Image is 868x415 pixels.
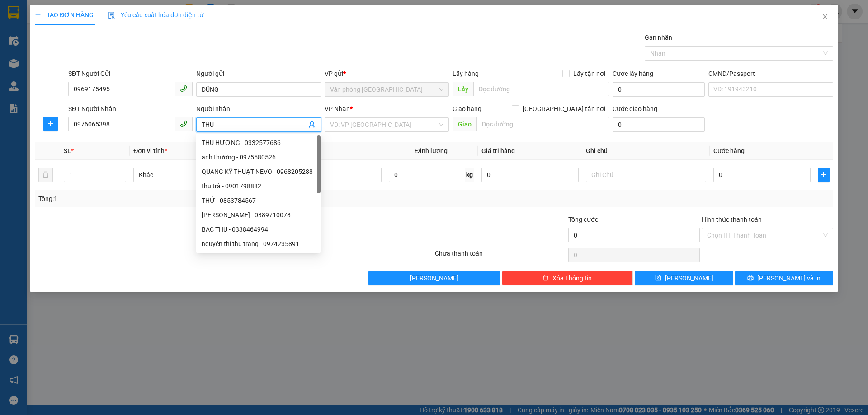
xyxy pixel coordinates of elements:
[202,138,315,148] div: THU HƯƠNG - 0332577686
[196,150,321,164] div: anh thương - 0975580526
[818,171,829,178] span: plus
[481,147,515,154] span: Giá trị hàng
[133,147,167,154] span: Đơn vị tính
[38,194,335,204] div: Tổng: 1
[330,83,443,96] span: Văn phòng Thanh Hóa
[202,239,315,249] div: nguyên thị thu trang - 0974235891
[812,5,838,30] button: Close
[818,168,830,182] button: plus
[38,168,53,182] button: delete
[35,11,94,19] span: TẠO ĐƠN HÀNG
[196,179,321,193] div: thu trà - 0901798882
[645,34,672,41] label: Gán nhãn
[655,275,661,282] span: save
[582,142,710,160] th: Ghi chú
[180,120,187,127] span: phone
[552,273,592,283] span: Xóa Thông tin
[635,271,733,285] button: save[PERSON_NAME]
[542,275,549,282] span: delete
[613,82,705,97] input: Cước lấy hàng
[821,13,829,20] span: close
[196,69,321,79] div: Người gửi
[68,104,193,114] div: SĐT Người Nhận
[139,168,248,182] span: Khác
[64,147,71,154] span: SL
[481,168,579,182] input: 0
[665,273,713,283] span: [PERSON_NAME]
[434,248,567,264] div: Chưa thanh toán
[453,70,479,77] span: Lấy hàng
[613,105,657,112] label: Cước giao hàng
[196,135,321,150] div: THU HƯƠNG - 0332577686
[202,167,315,177] div: QUANG KỸ THUẬT NEVO - 0968205288
[196,222,321,237] div: BÁC THU - 0338464994
[613,117,705,132] input: Cước giao hàng
[476,117,609,131] input: Dọc đường
[570,69,609,79] span: Lấy tận nơi
[473,82,609,96] input: Dọc đường
[410,273,458,283] span: [PERSON_NAME]
[757,273,821,283] span: [PERSON_NAME] và In
[613,70,653,77] label: Cước lấy hàng
[502,271,633,285] button: deleteXóa Thông tin
[202,152,315,162] div: anh thương - 0975580526
[35,12,41,18] span: plus
[368,271,500,285] button: [PERSON_NAME]
[196,164,321,179] div: QUANG KỸ THUẬT NEVO - 0968205288
[308,121,316,128] span: user-add
[708,69,833,79] div: CMND/Passport
[180,85,187,92] span: phone
[202,196,315,205] div: THỨ - 0853784567
[261,168,381,182] input: VD: Bàn, Ghế
[453,82,473,96] span: Lấy
[568,216,598,223] span: Tổng cước
[325,69,449,79] div: VP gửi
[465,168,474,182] span: kg
[108,12,115,19] img: icon
[44,120,57,127] span: plus
[196,237,321,251] div: nguyên thị thu trang - 0974235891
[586,168,706,182] input: Ghi Chú
[415,147,448,154] span: Định lượng
[108,11,203,19] span: Yêu cầu xuất hóa đơn điện tử
[202,224,315,234] div: BÁC THU - 0338464994
[519,104,609,114] span: [GEOGRAPHIC_DATA] tận nơi
[735,271,833,285] button: printer[PERSON_NAME] và In
[43,117,58,131] button: plus
[453,105,481,112] span: Giao hàng
[68,69,193,79] div: SĐT Người Gửi
[713,147,745,154] span: Cước hàng
[453,117,476,131] span: Giao
[196,104,321,114] div: Người nhận
[202,181,315,191] div: thu trà - 0901798882
[325,105,350,112] span: VP Nhận
[702,216,762,223] label: Hình thức thanh toán
[747,275,754,282] span: printer
[196,193,321,208] div: THỨ - 0853784567
[196,208,321,222] div: lê thị thư - 0389710078
[202,210,315,220] div: [PERSON_NAME] - 0389710078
